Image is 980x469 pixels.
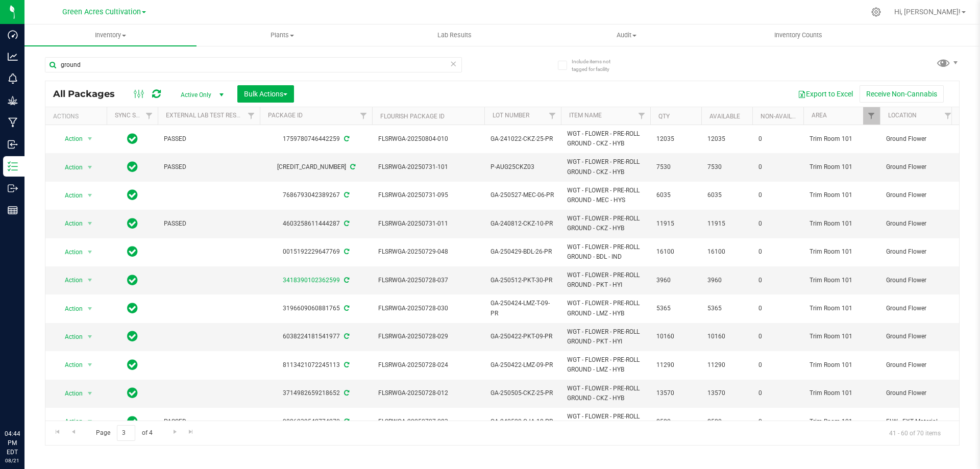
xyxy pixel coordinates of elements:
[491,360,555,370] span: GA-250422-LMZ-09-PR
[810,360,874,370] span: Trim Room 101
[761,31,836,40] span: Inventory Counts
[127,358,138,372] span: In Sync
[24,24,197,46] a: Inventory
[860,85,944,103] button: Receive Non-Cannabis
[8,139,18,150] inline-svg: Inbound
[127,132,138,146] span: In Sync
[127,216,138,231] span: In Sync
[342,135,349,142] span: Sync from Compliance System
[567,384,644,403] span: WGT - FLOWER - PRE-ROLL GROUND - CKZ - HYB
[707,417,746,427] span: 8580
[707,162,746,172] span: 7530
[491,299,555,318] span: GA-250424-LMZ-T-09-PR
[45,57,462,72] input: Search Package ID, Item Name, SKU, Lot or Part Number...
[56,160,83,175] span: Action
[491,276,555,285] span: GA-250512-PKT-30-PR
[491,190,555,200] span: GA-250527-MEC-06-PR
[127,244,138,259] span: In Sync
[8,117,18,128] inline-svg: Manufacturing
[258,304,374,313] div: 3196609060881765
[886,332,950,341] span: Ground Flower
[56,132,83,146] span: Action
[541,31,712,40] span: Audit
[886,162,950,172] span: Ground Flower
[569,112,602,119] a: Item Name
[369,24,541,46] a: Lab Results
[258,417,374,427] div: 9886939542774270
[791,85,860,103] button: Export to Excel
[758,247,797,257] span: 0
[342,333,349,340] span: Sync from Compliance System
[243,107,260,125] a: Filter
[127,301,138,315] span: In Sync
[66,425,81,439] a: Go to the previous page
[56,216,83,231] span: Action
[758,162,797,172] span: 0
[164,417,254,427] span: PASSED
[127,188,138,202] span: In Sync
[84,358,96,372] span: select
[127,329,138,343] span: In Sync
[707,388,746,398] span: 13570
[758,360,797,370] span: 0
[342,361,349,368] span: Sync from Compliance System
[258,134,374,144] div: 1759780746442259
[567,270,644,290] span: WGT - FLOWER - PRE-ROLL GROUND - PKT - HYI
[378,417,478,427] span: FLSRWGA-20250707-083
[656,134,695,144] span: 12035
[567,214,644,233] span: WGT - FLOWER - PRE-ROLL GROUND - CKZ - HYB
[810,190,874,200] span: Trim Room 101
[656,360,695,370] span: 11290
[810,304,874,313] span: Trim Room 101
[56,273,83,287] span: Action
[656,276,695,285] span: 3960
[758,417,797,427] span: 0
[184,425,199,439] a: Go to the last page
[164,162,254,172] span: PASSED
[164,219,254,229] span: PASSED
[567,355,644,375] span: WGT - FLOWER - PRE-ROLL GROUND - LMZ - HYB
[56,302,83,316] span: Action
[258,247,374,257] div: 0015192229647769
[567,242,644,262] span: WGT - FLOWER - PRE-ROLL GROUND - BDL - IND
[567,129,644,149] span: WGT - FLOWER - PRE-ROLL GROUND - CKZ - HYB
[62,8,141,16] span: Green Acres Cultivation
[758,276,797,285] span: 0
[8,73,18,84] inline-svg: Monitoring
[658,113,670,120] a: Qty
[758,332,797,341] span: 0
[491,388,555,398] span: GA-250505-CKZ-25-PR
[380,113,445,120] a: Flourish Package ID
[56,188,83,203] span: Action
[491,162,555,172] span: P-AUG25CKZ03
[886,247,950,257] span: Ground Flower
[886,190,950,200] span: Ground Flower
[758,134,797,144] span: 0
[84,386,96,401] span: select
[572,58,623,73] span: Include items not tagged for facility
[707,247,746,257] span: 16100
[863,107,880,125] a: Filter
[656,162,695,172] span: 7530
[424,31,485,40] span: Lab Results
[758,388,797,398] span: 0
[8,30,18,40] inline-svg: Dashboard
[707,134,746,144] span: 12035
[5,429,20,457] p: 04:44 PM EDT
[656,219,695,229] span: 11915
[378,219,478,229] span: FLSRWGA-20250731-011
[450,57,457,70] span: Clear
[709,113,740,120] a: Available
[491,332,555,341] span: GA-250422-PKT-09-PR
[56,414,83,429] span: Action
[541,24,713,46] a: Audit
[886,219,950,229] span: Ground Flower
[567,412,644,431] span: WGT - FLOWER - PRE-ROLL GROUND - CJA - HYB
[886,417,950,427] span: FLW - EXT Material
[84,414,96,429] span: select
[8,205,18,215] inline-svg: Reports
[886,360,950,370] span: Ground Flower
[810,417,874,427] span: Trim Room 101
[258,360,374,370] div: 8113421072245113
[8,52,18,62] inline-svg: Analytics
